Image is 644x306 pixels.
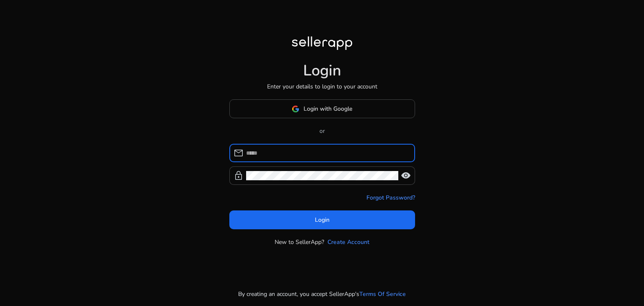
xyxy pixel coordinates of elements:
p: New to SellerApp? [275,238,324,246]
button: Login [229,210,415,229]
a: Forgot Password? [366,193,415,202]
p: Enter your details to login to your account [267,82,377,91]
span: Login with Google [304,104,352,113]
span: mail [234,148,244,158]
span: visibility [401,171,411,181]
span: Login [315,215,330,224]
h1: Login [303,62,341,80]
p: or [229,127,415,135]
a: Terms Of Service [359,290,406,298]
span: lock [234,171,244,181]
a: Create Account [327,238,369,246]
button: Login with Google [229,99,415,118]
img: google-logo.svg [292,105,299,113]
